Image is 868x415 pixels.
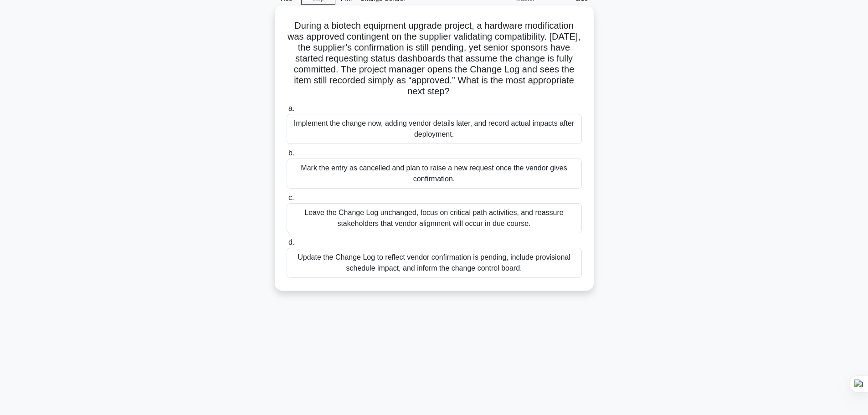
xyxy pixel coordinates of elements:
span: c. [288,194,294,201]
div: Mark the entry as cancelled and plan to raise a new request once the vendor gives confirmation. [287,159,582,189]
span: a. [288,104,294,112]
div: Leave the Change Log unchanged, focus on critical path activities, and reassure stakeholders that... [287,203,582,233]
h5: During a biotech equipment upgrade project, a hardware modification was approved contingent on th... [286,20,583,97]
span: d. [288,238,294,246]
span: b. [288,149,294,157]
div: Implement the change now, adding vendor details later, and record actual impacts after deployment. [287,114,582,144]
div: Update the Change Log to reflect vendor confirmation is pending, include provisional schedule imp... [287,248,582,278]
